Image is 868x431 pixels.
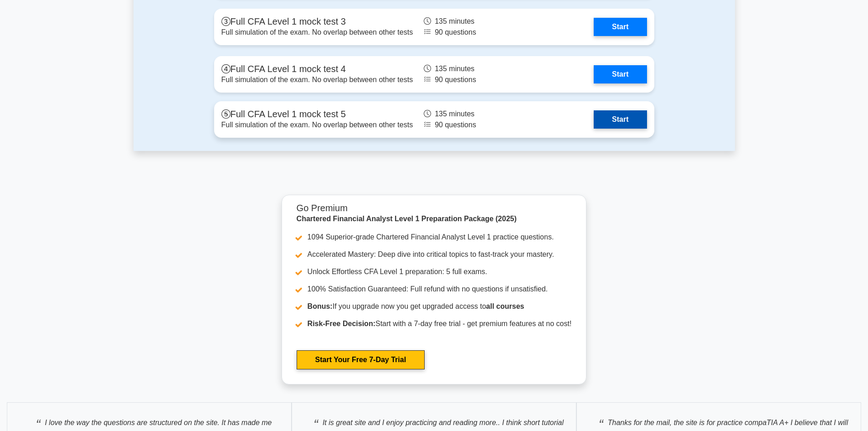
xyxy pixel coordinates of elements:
[594,18,647,36] a: Start
[594,65,647,83] a: Start
[594,110,647,129] a: Start
[297,350,425,369] a: Start Your Free 7-Day Trial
